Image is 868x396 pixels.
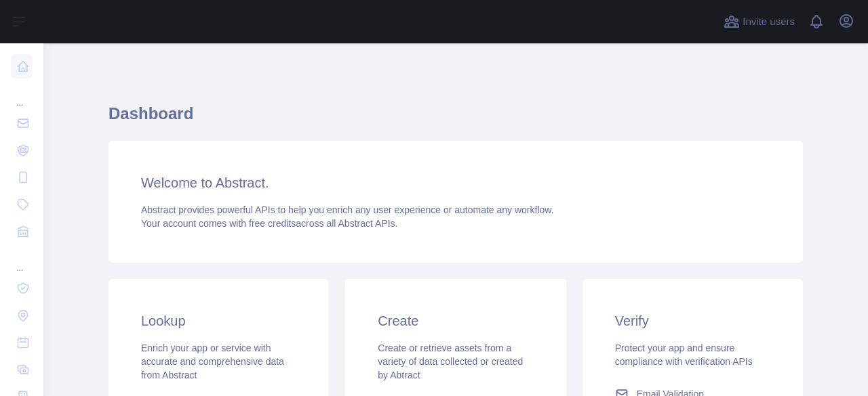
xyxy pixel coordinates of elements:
[615,311,770,330] h3: Verify
[743,14,795,30] span: Invite users
[108,103,803,135] h1: Dashboard
[141,173,770,192] h3: Welcome to Abstract.
[141,343,284,380] span: Enrich your app or service with accurate and comprehensive data from Abstract
[11,81,33,108] div: ...
[141,204,554,215] span: Abstract provides powerful APIs to help you enrich any user experience or automate any workflow.
[721,11,797,32] button: Invite users
[141,218,397,229] span: Your account comes with across all Abstract APIs.
[141,311,296,330] h3: Lookup
[11,246,33,273] div: ...
[615,343,753,367] span: Protect your app and ensure compliance with verification APIs
[378,343,523,380] span: Create or retrieve assets from a variety of data collected or created by Abtract
[249,218,296,229] span: free credits
[378,311,533,330] h3: Create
